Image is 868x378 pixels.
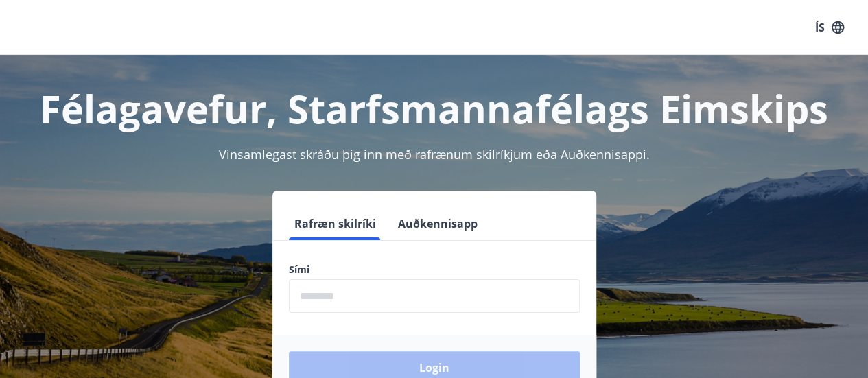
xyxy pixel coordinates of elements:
label: Sími [289,263,580,276]
button: ÍS [808,15,852,40]
h1: Félagavefur, Starfsmannafélags Eimskips [16,82,852,134]
button: Rafræn skilríki [289,207,382,240]
button: Auðkennisapp [392,207,483,240]
span: Vinsamlegast skráðu þig inn með rafrænum skilríkjum eða Auðkennisappi. [219,146,650,163]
